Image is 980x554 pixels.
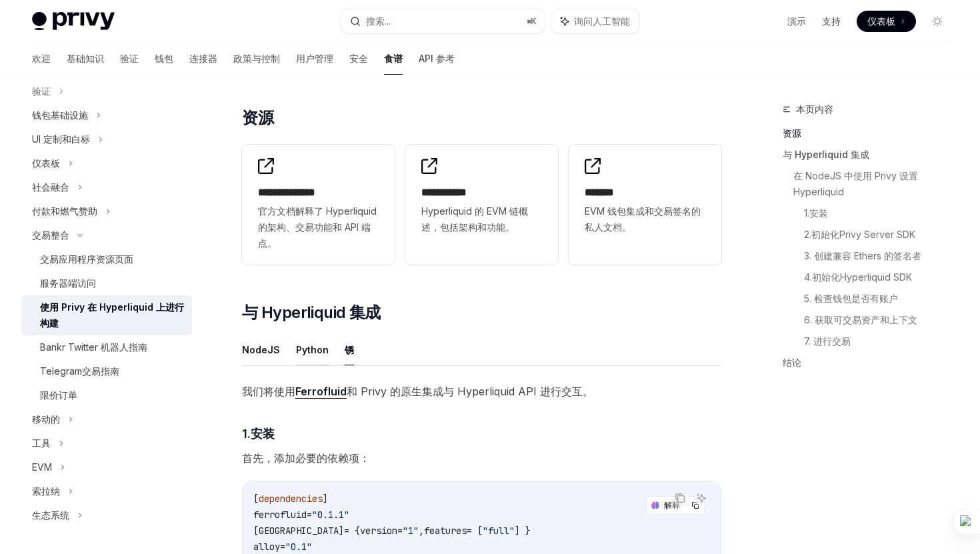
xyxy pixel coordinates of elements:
[280,541,285,553] span: =
[242,334,280,365] button: NodeJS
[32,461,52,473] font: EVM
[233,53,280,64] font: 政策与控制
[804,207,828,219] font: 1.安装
[515,525,531,537] span: ] }
[384,43,403,75] a: 食谱
[585,205,701,233] font: EVM 钱包集成和交易签名的私人文档。
[467,525,483,537] span: = [
[242,108,273,127] font: 资源
[40,365,119,377] font: Telegram交易指南
[253,541,280,553] span: alloy
[296,334,329,365] button: Python
[67,53,104,64] font: 基础知识
[341,9,544,33] button: 搜索...⌘K
[804,271,912,283] font: 4.初始化Hyperliquid SDK
[793,170,921,197] font: 在 NodeJS 中使用 Privy 设置 Hyperliquid
[32,229,69,241] font: 交易整合
[793,165,959,203] a: 在 NodeJS 中使用 Privy 设置 Hyperliquid
[804,314,917,325] font: 6. 获取可交易资产和上下文
[804,224,959,245] a: 2.初始化Privy Server SDK
[295,385,347,399] a: Ferrofluid
[32,12,115,31] img: 灯光标志
[32,53,51,64] font: 欢迎
[822,15,841,28] a: 支持
[40,301,184,329] font: 使用 Privy 在 Hyperliquid 上进行构建
[421,205,528,233] font: Hyperliquid 的 EVM 链概述，包括架构和功能。
[253,525,344,537] span: [GEOGRAPHIC_DATA]
[296,344,329,355] font: Python
[296,53,333,64] font: 用户管理
[424,525,467,537] span: features
[804,203,959,224] a: 1.安装
[242,344,280,355] font: NodeJS
[32,157,60,169] font: 仪表板
[574,15,630,27] font: 询问人工智能
[258,205,377,249] font: 官方文档解释了 Hyperliquid 的架构、交易功能和 API 端点。
[857,11,916,32] a: 仪表板
[366,15,391,27] font: 搜索...
[307,509,312,521] span: =
[285,541,312,553] span: "0.1"
[323,493,328,505] span: ]
[40,341,147,353] font: Bankr Twitter 机器人指南
[804,229,915,240] font: 2.初始化Privy Server SDK
[783,352,959,373] a: 结论
[155,53,173,64] font: 钱包
[21,335,192,359] a: Bankr Twitter 机器人指南
[242,385,295,398] font: 我们将使用
[32,109,88,121] font: 钱包基础设施
[671,489,689,507] button: 复制代码块中的内容
[345,344,354,355] font: 锈
[32,133,90,145] font: UI 定制和白标
[804,245,959,267] a: 3. 创建兼容 Ethers 的签名者
[296,43,333,75] a: 用户管理
[927,11,948,32] button: 切换暗模式
[804,331,959,352] a: 7. 进行交易
[804,288,959,309] a: 5. 检查钱包是否有账户
[40,389,77,401] font: 限价订单
[527,16,531,26] font: ⌘
[783,127,801,139] font: 资源
[419,525,424,537] span: ,
[242,303,380,322] font: 与 Hyperliquid 集成
[483,525,515,537] span: "full"
[783,144,959,165] a: 与 Hyperliquid 集成
[551,9,639,33] button: 询问人工智能
[40,253,133,265] font: 交易应用程序资源页面
[32,485,60,497] font: 索拉纳
[189,53,217,64] font: 连接器
[531,16,537,26] font: K
[295,385,347,398] font: Ferrofluid
[259,493,323,505] span: dependencies
[67,43,104,75] a: 基础知识
[155,43,173,75] a: 钱包
[403,525,419,537] span: "1"
[32,413,60,425] font: 移动的
[32,205,97,217] font: 付款和燃气赞助
[120,53,139,64] font: 验证
[21,271,192,295] a: 服务器端访问
[804,309,959,331] a: 6. 获取可交易资产和上下文
[21,383,192,407] a: 限价订单
[32,437,51,449] font: 工具
[347,385,593,398] font: 和 Privy 的原生集成与 Hyperliquid API 进行交互。
[312,509,349,521] span: "0.1.1"
[783,149,869,160] font: 与 Hyperliquid 集成
[419,43,455,75] a: API 参考
[804,267,959,288] a: 4.初始化Hyperliquid SDK
[804,335,851,347] font: 7. 进行交易
[344,525,360,537] span: = {
[787,15,806,27] font: 演示
[242,451,370,465] font: 首先，添加必要的依赖项：
[349,53,368,64] font: 安全
[253,493,259,505] span: [
[233,43,280,75] a: 政策与控制
[822,15,841,27] font: 支持
[253,509,307,521] span: ferrofluid
[242,427,275,441] font: 1.安装
[796,103,833,115] font: 本页内容
[419,53,455,64] font: API 参考
[867,15,895,27] font: 仪表板
[21,247,192,271] a: 交易应用程序资源页面
[21,359,192,383] a: Telegram交易指南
